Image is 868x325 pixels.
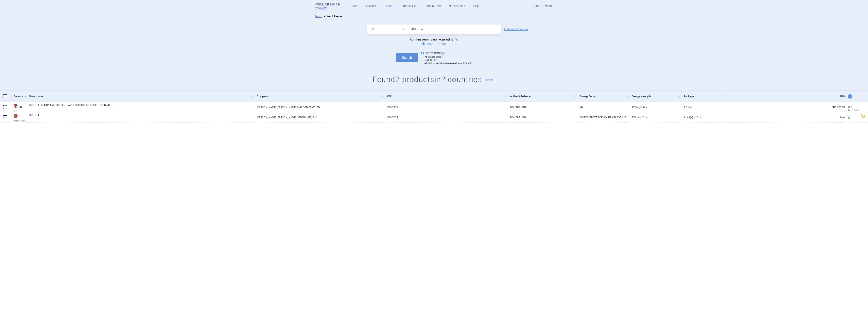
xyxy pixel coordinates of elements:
[387,91,507,101] a: ATC
[29,103,254,111] a: KISUNLA 350MG/20ML CONCENTRATE FOR SOLUTION FOR INFUSION VIALS
[507,102,576,112] a: DONANEMAB
[315,2,340,10] a: Price MonitorCOGVIO
[510,91,576,101] a: Active Substance
[254,112,384,122] a: [PERSON_NAME] [PERSON_NAME] NEDERLAND, B.V.
[684,91,724,101] a: Package
[845,104,860,113] a: Ex-F Wh calc
[315,14,322,18] li: Search
[848,105,852,108] span: Ex-factory price
[424,62,427,65] strong: all
[504,28,528,31] a: Add search param?
[724,112,845,122] a: N/A
[629,102,681,112] a: 17.5mg/1.0ml
[410,38,453,41] span: Combine search parameters using
[29,91,254,101] a: Brand name
[420,51,445,55] a: Search Settings
[14,114,18,118] img: Portugal
[848,109,859,111] span: Wh calc
[424,55,472,65] div: datasources Europe - all products from datasets
[315,6,333,10] span: COGVIO
[579,91,628,101] a: Dosage Form
[422,42,433,46] label: AND
[576,102,628,112] a: VIAL
[14,104,18,108] img: United Kingdom
[486,79,493,81] button: Share
[315,2,340,6] strong: Price Monitor
[322,14,342,18] li: Search Results
[724,102,845,112] a: EUR 628.58
[257,91,384,101] a: Company
[860,114,863,116] span: ?
[437,62,457,65] strong: including removed
[14,91,26,101] a: Country
[424,55,427,58] strong: 76
[396,53,418,62] button: Search
[862,115,867,118] a: ?
[576,112,628,122] a: CONCENTRATE FOR SOLUTION FOR INFUSION
[11,103,26,112] a: GBGBNHS
[14,110,26,112] abbr: NHS — National Health Services Business Services Authority, Technology Reference data Update Dist...
[632,91,681,101] a: Dosage strength
[315,15,322,18] a: Search
[507,112,576,122] a: DONANEMAB
[384,112,507,122] a: N06DX05
[437,42,446,46] label: OR
[29,113,254,121] a: KISUNLA
[681,102,724,112] a: 1.0 vial
[681,112,724,122] a: 1 unit(s) - 20 ml
[839,94,845,97] span: Price
[326,15,342,18] strong: Search Results
[14,120,26,122] abbr: Infarmed Infomed — Infomed - medicinal products database, published by Infarmed, National Authori...
[11,113,26,122] a: PTPTInfarmed Infomed
[384,102,507,112] a: N06DX05
[254,102,384,112] a: [PERSON_NAME] [PERSON_NAME] AND COMPANY LTD
[629,112,681,122] a: 350 mg/20 ml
